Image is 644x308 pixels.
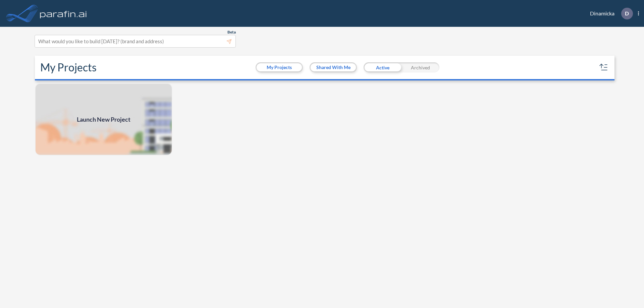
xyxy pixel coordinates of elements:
[625,10,629,16] p: D
[580,8,639,19] div: Dinamicka
[364,62,401,72] div: Active
[311,63,356,71] button: Shared With Me
[35,83,172,156] img: add
[35,83,172,156] a: Launch New Project
[40,61,97,74] h2: My Projects
[598,62,609,73] button: sort
[227,29,236,35] span: Beta
[77,115,130,124] span: Launch New Project
[401,62,439,72] div: Archived
[257,63,302,71] button: My Projects
[39,7,88,20] img: logo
